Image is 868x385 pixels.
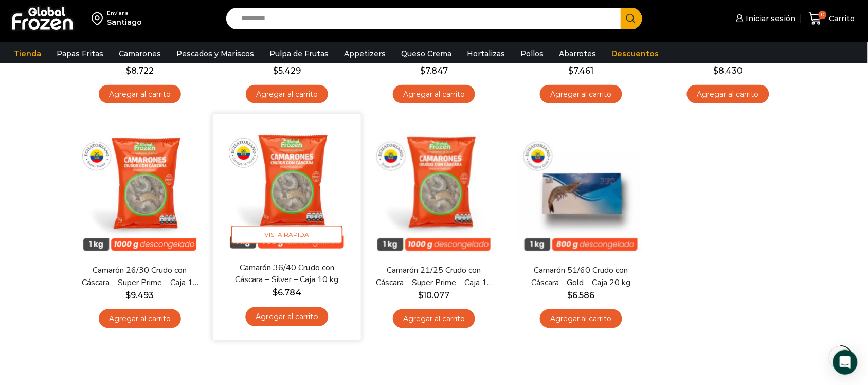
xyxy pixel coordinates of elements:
span: Vista Rápida [231,226,343,244]
span: $ [419,290,424,300]
span: Carrito [827,13,855,24]
span: Iniciar sesión [744,13,796,24]
span: $ [714,66,719,76]
bdi: 5.429 [273,66,301,76]
a: Agregar al carrito: “Camarón 51/60 Crudo con Cáscara - Gold - Caja 20 kg” [540,309,622,328]
button: Search button [621,8,642,29]
a: Camarones [114,44,166,63]
bdi: 9.493 [126,290,154,300]
bdi: 10.077 [419,290,450,300]
div: Open Intercom Messenger [833,350,858,375]
a: Appetizers [339,44,391,63]
a: Pulpa de Frutas [264,44,334,63]
div: Enviar a [107,10,142,17]
a: Agregar al carrito: “Camarón 26/30 Crudo con Cáscara - Super Prime - Caja 10 kg” [99,309,181,328]
bdi: 8.722 [126,66,154,76]
a: Descuentos [607,44,664,63]
span: $ [126,66,131,76]
a: Pescados y Mariscos [171,44,259,63]
span: $ [568,290,573,300]
a: Iniciar sesión [733,8,796,29]
bdi: 6.784 [273,288,301,298]
a: Camarón 36/40 Crudo con Cáscara – Silver – Caja 10 kg [227,262,347,287]
a: Pollos [515,44,549,63]
a: Agregar al carrito: “Camarón 36/40 Crudo con Cáscara - Bronze - Caja 10 kg” [246,85,328,104]
div: Santiago [107,17,142,27]
a: Queso Crema [396,44,457,63]
span: $ [126,290,131,300]
a: 0 Carrito [806,7,858,31]
a: Agregar al carrito: “Camarón 21/25 Crudo con Cáscara - Super Prime - Caja 10 kg” [393,309,475,328]
a: Papas Fritas [51,44,109,63]
bdi: 6.586 [568,290,595,300]
a: Agregar al carrito: “Camarón 36/40 Crudo con Cáscara - Silver - Caja 10 kg” [245,307,328,326]
span: 0 [819,11,827,19]
img: address-field-icon.svg [92,10,107,27]
a: Agregar al carrito: “Camarón 26/30 Crudo con Cáscara - Gold - Caja 10 kg” [393,85,475,104]
bdi: 7.847 [420,66,448,76]
a: Agregar al carrito: “Camarón 36/40 Crudo con Cáscara - Gold - Caja 10 kg” [540,85,622,104]
span: $ [273,288,278,298]
span: $ [568,66,573,76]
a: Agregar al carrito: “Camarón 21/25 Crudo con Cáscara - Gold - Caja 10 kg” [687,85,769,104]
span: $ [273,66,278,76]
a: Camarón 21/25 Crudo con Cáscara – Super Prime – Caja 10 kg [375,265,493,288]
a: Abarrotes [554,44,602,63]
a: Hortalizas [462,44,510,63]
a: Camarón 26/30 Crudo con Cáscara – Super Prime – Caja 10 kg [81,265,199,288]
a: Agregar al carrito: “Camarón 36/40 Crudo con Cáscara - Super Prime - Caja 10 kg” [99,85,181,104]
a: Tienda [9,44,46,63]
a: Camarón 51/60 Crudo con Cáscara – Gold – Caja 20 kg [522,265,640,288]
bdi: 8.430 [714,66,743,76]
bdi: 7.461 [568,66,594,76]
span: $ [420,66,425,76]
